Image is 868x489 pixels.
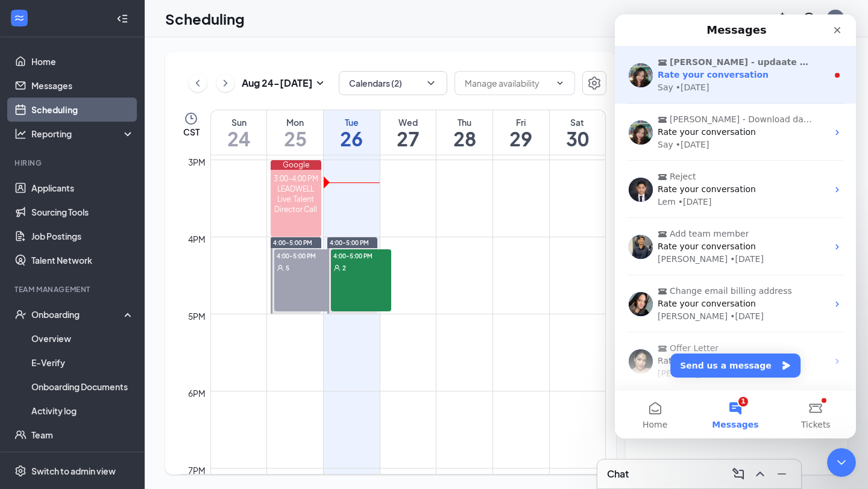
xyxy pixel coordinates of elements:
[493,128,549,149] h1: 29
[31,200,134,224] a: Sourcing Tools
[277,264,284,272] svg: User
[13,12,25,24] svg: WorkstreamLogo
[14,465,27,477] svg: Settings
[186,232,208,246] div: 4pm
[186,387,208,400] div: 6pm
[273,238,312,247] span: 4:00-5:00 PM
[186,155,208,169] div: 3pm
[211,116,266,128] div: Sun
[286,264,289,272] span: 5
[31,423,134,447] a: Team
[31,399,134,423] a: Activity log
[219,76,231,90] svg: ChevronRight
[772,464,791,484] button: Minimize
[324,110,380,155] a: August 26, 2025
[436,110,492,155] a: August 28, 2025
[582,71,606,95] button: Settings
[775,467,789,481] svg: Minimize
[267,110,323,155] a: August 25, 2025
[802,11,816,26] svg: QuestionInfo
[211,128,266,149] h1: 24
[14,284,132,294] div: Team Management
[31,73,134,98] a: Messages
[827,448,856,477] iframe: Intercom live chat
[186,310,208,323] div: 5pm
[380,116,436,128] div: Wed
[267,128,323,149] h1: 25
[493,116,549,128] div: Fri
[192,76,204,90] svg: ChevronLeft
[31,308,124,320] div: Onboarding
[31,49,134,73] a: Home
[242,76,313,90] h3: Aug 24 - [DATE]
[425,77,437,89] svg: ChevronDown
[313,76,327,90] svg: SmallChevronDown
[550,110,605,155] a: August 30, 2025
[465,76,550,90] input: Manage availability
[14,158,132,168] div: Hiring
[14,128,27,140] svg: Analysis
[183,126,200,138] span: CST
[555,78,565,88] svg: ChevronDown
[31,465,116,477] div: Switch to admin view
[267,116,323,128] div: Mon
[211,110,266,155] a: August 24, 2025
[330,238,369,247] span: 4:00-5:00 PM
[831,13,840,23] div: LS
[274,249,335,261] span: 4:00-5:00 PM
[31,248,134,272] a: Talent Network
[333,264,341,272] svg: User
[607,467,629,481] h3: Chat
[342,264,346,272] span: 2
[339,71,447,95] button: Calendars (2)ChevronDown
[31,176,134,200] a: Applicants
[331,249,391,261] span: 4:00-5:00 PM
[165,8,245,29] h1: Scheduling
[31,326,134,350] a: Overview
[216,74,234,92] button: ChevronRight
[184,111,198,126] svg: Clock
[186,464,208,477] div: 7pm
[436,116,492,128] div: Thu
[550,116,605,128] div: Sat
[380,110,436,155] a: August 27, 2025
[31,224,134,248] a: Job Postings
[116,13,128,25] svg: Collapse
[271,173,321,184] div: 3:00-4:00 PM
[729,464,748,484] button: ComposeMessage
[14,308,27,320] svg: UserCheck
[750,464,770,484] button: ChevronUp
[31,375,134,399] a: Onboarding Documents
[550,128,605,149] h1: 30
[380,128,436,149] h1: 27
[31,98,134,122] a: Scheduling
